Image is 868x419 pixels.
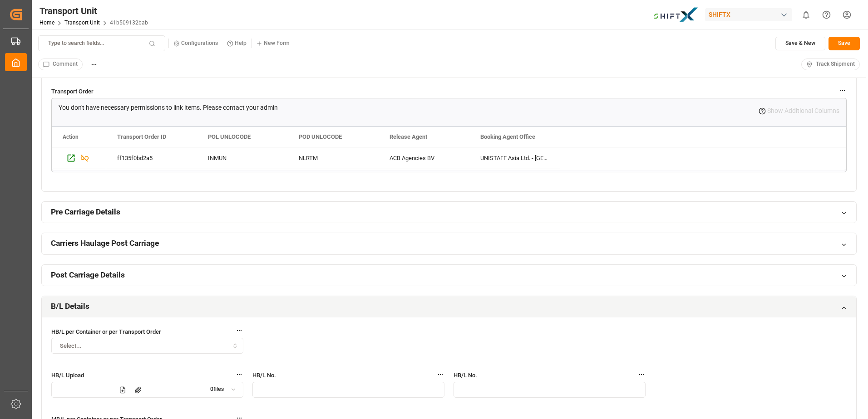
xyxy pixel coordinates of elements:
[39,19,54,26] a: Home
[379,147,469,169] div: ACB Agencies BV
[210,385,224,394] div: 0 files
[454,370,477,380] span: HB/L No.
[51,370,84,380] span: HB/L Upload
[264,40,290,46] small: New Form
[51,87,94,96] span: Transport Order
[38,58,83,70] button: Comment
[51,301,89,312] h2: B/L Details
[48,39,104,48] p: Type to search fields...
[801,58,860,70] button: Track Shipment
[705,8,792,21] div: SHIFTX
[390,133,427,140] span: Release Agent
[51,238,159,249] h2: Carriers Haulage Post Carriage
[64,19,100,26] a: Transport Unit
[829,37,860,50] button: Save
[816,5,837,25] button: Help Center
[38,35,165,51] button: Type to search fields...
[106,147,197,169] div: ff135f0bd2a5
[705,6,796,23] button: SHIFTX
[796,5,816,25] button: show 0 new notifications
[816,60,855,68] span: Track Shipment
[106,147,560,169] div: Press SPACE to select this row.
[181,40,218,46] small: Configurations
[653,7,699,23] img: Bildschirmfoto%202024-11-13%20um%2009.31.44.png_1731487080.png
[39,4,148,18] div: Transport Unit
[51,206,120,218] h2: Pre Carriage Details
[208,133,251,140] span: POL UNLOCODE
[235,40,247,46] small: Help
[252,37,294,50] button: New Form
[63,134,79,140] div: Action
[117,133,166,140] span: Transport Order ID
[288,147,379,169] div: NLRTM
[53,60,78,68] span: Comment
[299,133,342,140] span: POD UNLOCODE
[469,147,560,169] div: UNISTAFF Asia Ltd. - [GEOGRAPHIC_DATA]
[169,37,222,50] button: Configurations
[197,147,288,169] div: INMUN
[775,37,825,50] button: Save & New
[51,327,161,336] span: HB/L per Container or per Transport Order
[480,133,535,140] span: Booking Agent Office
[222,37,251,50] button: Help
[51,382,243,398] button: 0files
[252,370,276,380] span: HB/L No.
[51,269,125,281] h2: Post Carriage Details
[59,103,278,112] p: You don't have necessary permissions to link items. Please contact your admin
[60,342,82,350] span: Select...
[52,147,106,169] div: Press SPACE to select this row.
